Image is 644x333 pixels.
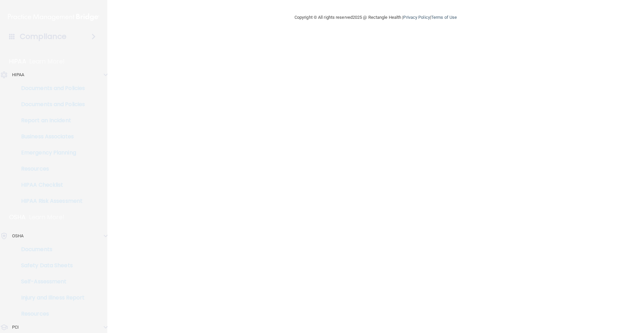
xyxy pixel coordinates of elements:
[4,246,96,253] p: Documents
[4,182,96,188] p: HIPAA Checklist
[4,133,96,140] p: Business Associates
[4,149,96,156] p: Emergency Planning
[20,32,66,41] h4: Compliance
[12,323,19,331] p: PCI
[4,262,96,269] p: Safety Data Sheets
[9,57,26,65] p: HIPAA
[12,71,24,79] p: HIPAA
[8,10,99,24] img: PMB logo
[4,165,96,172] p: Resources
[253,7,498,28] div: Copyright © All rights reserved 2025 @ Rectangle Health | |
[30,57,65,65] p: Learn More!
[4,198,96,204] p: HIPAA Risk Assessment
[4,117,96,124] p: Report an Incident
[4,294,96,301] p: Injury and Illness Report
[9,213,26,221] p: OSHA
[12,232,23,240] p: OSHA
[29,213,65,221] p: Learn More!
[4,311,96,317] p: Resources
[4,278,96,285] p: Self-Assessment
[403,15,430,20] a: Privacy Policy
[4,85,96,92] p: Documents and Policies
[4,101,96,108] p: Documents and Policies
[431,15,457,20] a: Terms of Use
